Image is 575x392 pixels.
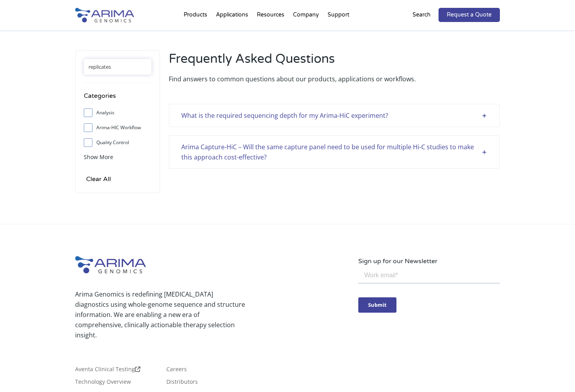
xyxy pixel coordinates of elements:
a: Aventa Clinical Testing [75,366,140,375]
img: Arima-Genomics-logo [75,8,134,22]
p: Sign up for our Newsletter [358,256,500,266]
input: Search [84,59,151,75]
label: Arima-HIC Workflow [84,122,151,134]
a: Request a Quote [439,8,500,22]
h2: Frequently Asked Questions [169,50,500,74]
input: Clear All [84,174,113,185]
img: Arima-Genomics-logo [75,256,146,273]
div: What is the required sequencing depth for my Arima-HiC experiment? [181,110,487,121]
span: Show More [84,153,113,161]
label: Quality Control [84,137,151,148]
h4: Categories [84,91,151,107]
a: Careers [166,366,187,375]
div: Arima Capture-HiC – Will the same capture panel need to be used for multiple Hi-C studies to make... [181,142,487,162]
p: Find answers to common questions about our products, applications or workflows. [169,74,500,84]
a: Technology Overview [75,379,131,388]
iframe: Form 0 [358,266,500,318]
p: Search [413,10,431,20]
label: Analysis [84,107,151,119]
a: Distributors [166,379,198,388]
p: Arima Genomics is redefining [MEDICAL_DATA] diagnostics using whole-genome sequence and structure... [75,289,245,340]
